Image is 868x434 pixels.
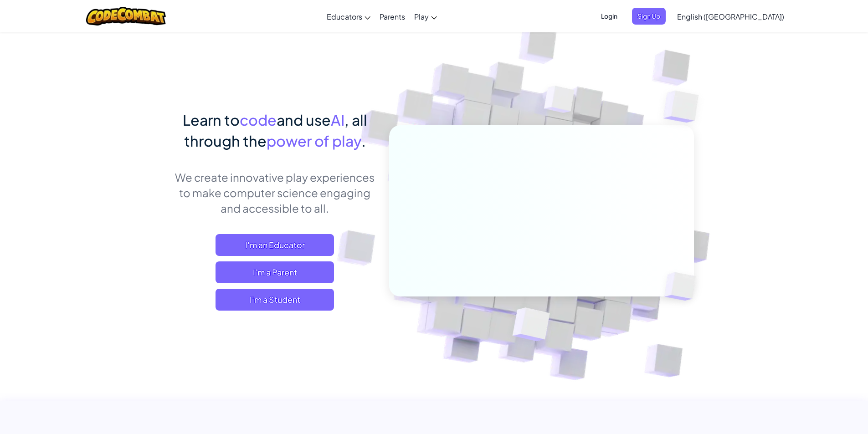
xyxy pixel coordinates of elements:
img: CodeCombat logo [86,7,166,26]
span: Learn to [183,111,240,129]
a: I'm a Parent [216,261,334,283]
a: I'm an Educator [216,234,334,256]
span: and use [277,111,331,129]
span: English ([GEOGRAPHIC_DATA]) [677,12,784,21]
a: English ([GEOGRAPHIC_DATA]) [673,4,789,29]
img: Overlap cubes [490,288,571,364]
img: Overlap cubes [645,68,724,145]
img: Overlap cubes [649,253,717,320]
a: Educators [322,4,375,29]
span: AI [331,111,344,129]
span: Play [414,12,429,21]
span: code [240,111,277,129]
button: Login [596,8,623,25]
a: Play [410,4,442,29]
span: Educators [327,12,362,21]
span: power of play [267,132,361,150]
p: We create innovative play experiences to make computer science engaging and accessible to all. [175,169,375,216]
button: Sign Up [632,8,666,25]
button: I'm a Student [216,289,334,311]
img: Overlap cubes [527,68,592,136]
a: Parents [375,4,410,29]
span: . [361,132,366,150]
